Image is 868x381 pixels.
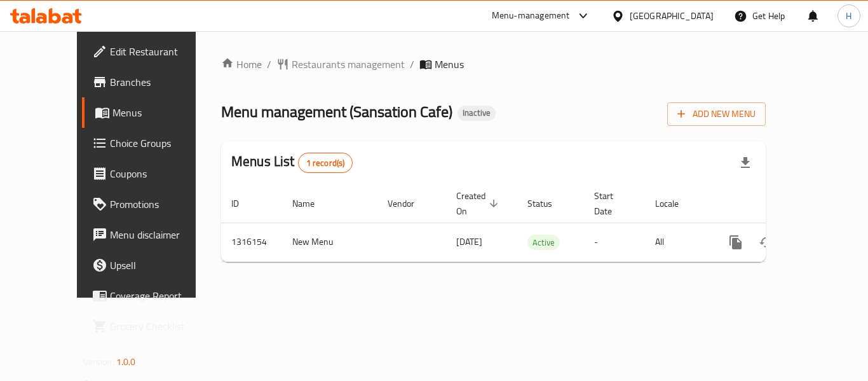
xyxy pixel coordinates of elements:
[527,235,560,250] span: Active
[846,9,851,23] span: H
[721,227,751,258] button: more
[82,219,222,250] a: Menu disclaimer
[655,196,695,211] span: Locale
[492,8,570,24] div: Menu-management
[116,354,136,370] span: 1.0.0
[221,223,282,261] td: 1316154
[110,44,212,59] span: Edit Restaurant
[231,196,255,211] span: ID
[82,250,222,281] a: Upsell
[710,184,853,223] th: Actions
[110,319,212,334] span: Grocery Checklist
[527,235,560,250] div: Active
[110,288,212,303] span: Coverage Report
[276,57,405,72] a: Restaurants management
[82,97,222,128] a: Menus
[221,57,766,72] nav: breadcrumb
[458,107,496,118] span: Inactive
[221,97,452,126] span: Menu management ( Sansation Cafe )
[677,106,756,122] span: Add New Menu
[435,57,464,72] span: Menus
[231,152,353,173] h2: Menus List
[110,74,212,90] span: Branches
[410,57,414,72] li: /
[527,196,569,211] span: Status
[282,223,377,261] td: New Menu
[221,184,853,262] table: enhanced table
[82,281,222,311] a: Coverage Report
[630,9,714,23] div: [GEOGRAPHIC_DATA]
[456,233,482,250] span: [DATE]
[299,157,353,169] span: 1 record(s)
[667,102,766,126] button: Add New Menu
[110,166,212,181] span: Coupons
[388,196,431,211] span: Vendor
[110,135,212,151] span: Choice Groups
[82,311,222,342] a: Grocery Checklist
[82,128,222,158] a: Choice Groups
[456,188,502,219] span: Created On
[458,106,496,121] div: Inactive
[82,158,222,189] a: Coupons
[298,153,353,173] div: Total records count
[110,227,212,242] span: Menu disclaimer
[292,57,405,72] span: Restaurants management
[110,258,212,273] span: Upsell
[645,223,710,261] td: All
[267,57,271,72] li: /
[594,188,630,219] span: Start Date
[83,354,114,370] span: Version:
[112,105,212,120] span: Menus
[110,197,212,212] span: Promotions
[82,67,222,97] a: Branches
[751,227,782,258] button: Change Status
[82,189,222,219] a: Promotions
[82,36,222,67] a: Edit Restaurant
[292,196,331,211] span: Name
[730,148,761,178] div: Export file
[221,57,262,72] a: Home
[584,223,645,261] td: -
